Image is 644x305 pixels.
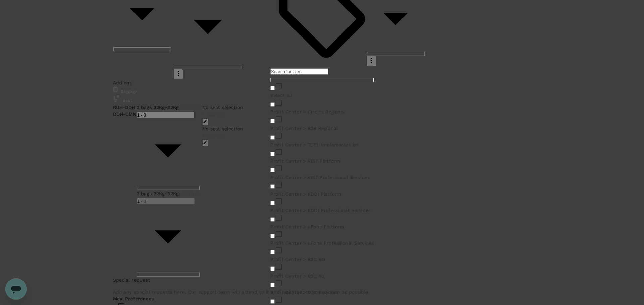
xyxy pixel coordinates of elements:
p: Profit Center > B2C SG [270,256,374,263]
p: Profit Center > B2C Regional [270,289,374,296]
p: Profit Center > KDDI Platform [270,190,374,197]
p: Profit Center > AT&T Platform [270,158,374,164]
p: Profit Center > TSEL Implementation [270,141,374,148]
p: Profit Center > uFone Professional Services [270,240,374,246]
p: Select all [270,92,374,99]
p: Profit Center > KDDI Professional Services [270,207,374,214]
input: Search for label [270,68,328,75]
p: Profit Center > B2C AU [270,273,374,279]
p: Profit Center > AT&T Professional Services [270,174,374,181]
p: Profit Center > B2B Regional [270,125,374,132]
p: Profit Center > uFone Platform [270,223,374,230]
p: Profit Center > Circles Regional [270,108,374,115]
